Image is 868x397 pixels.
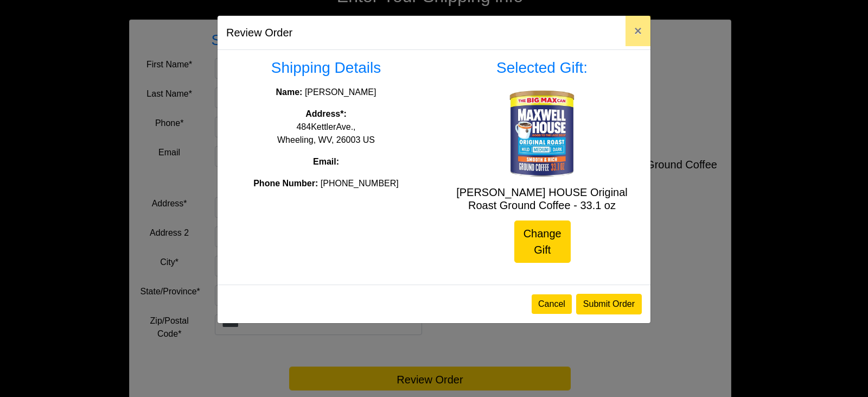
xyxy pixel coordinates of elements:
[499,90,585,177] img: MAXWELL HOUSE Original Roast Ground Coffee - 33.1 oz
[514,220,571,263] a: Change Gift
[226,24,292,41] h5: Review Order
[313,157,339,166] strong: Email:
[634,23,642,38] span: ×
[442,186,642,212] h5: [PERSON_NAME] HOUSE Original Roast Ground Coffee - 33.1 oz
[277,122,375,144] span: 484KettlerAve., Wheeling, WV, 26003 US
[226,59,426,77] h3: Shipping Details
[305,109,347,118] strong: Address*:
[626,16,650,46] button: Close
[576,294,642,314] button: Submit Order
[305,87,376,97] span: [PERSON_NAME]
[276,87,303,97] strong: Name:
[321,179,399,188] span: [PHONE_NUMBER]
[532,294,572,314] button: Cancel
[442,59,642,77] h3: Selected Gift:
[253,179,318,188] strong: Phone Number:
